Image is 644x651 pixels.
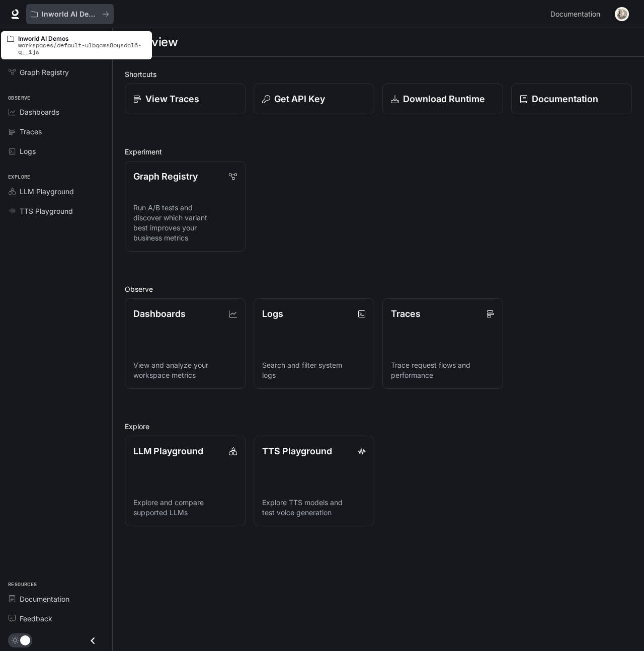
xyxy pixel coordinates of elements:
[125,436,246,526] a: LLM PlaygroundExplore and compare supported LLMs
[382,298,503,389] a: TracesTrace request flows and performance
[20,146,36,156] span: Logs
[18,42,146,55] p: workspaces/default-ulbgcms8oysdcl6-q__1jw
[262,498,366,518] p: Explore TTS models and test voice generation
[125,146,632,157] h2: Experiment
[125,298,246,389] a: DashboardsView and analyze your workspace metrics
[133,203,237,243] p: Run A/B tests and discover which variant best improves your business metrics
[20,107,59,117] span: Dashboards
[145,92,199,106] p: View Traces
[254,436,374,526] a: TTS PlaygroundExplore TTS models and test voice generation
[20,613,52,624] span: Feedback
[4,142,108,160] a: Logs
[125,284,632,294] h2: Observe
[4,63,108,81] a: Graph Registry
[133,444,203,458] p: LLM Playground
[4,183,108,200] a: LLM Playground
[20,186,74,197] span: LLM Playground
[4,103,108,121] a: Dashboards
[262,360,366,380] p: Search and filter system logs
[133,307,186,320] p: Dashboards
[125,84,246,114] a: View Traces
[18,35,146,42] p: Inworld AI Demos
[133,498,237,518] p: Explore and compare supported LLMs
[550,8,600,21] span: Documentation
[262,307,283,320] p: Logs
[274,92,325,106] p: Get API Key
[20,594,69,604] span: Documentation
[391,307,421,320] p: Traces
[133,170,198,183] p: Graph Registry
[82,630,104,651] button: Close drawer
[403,92,485,106] p: Download Runtime
[612,4,632,24] button: User avatar
[4,123,108,140] a: Traces
[133,360,237,380] p: View and analyze your workspace metrics
[254,84,374,114] button: Get API Key
[125,69,632,79] h2: Shortcuts
[382,84,503,114] a: Download Runtime
[20,126,42,137] span: Traces
[20,67,69,77] span: Graph Registry
[125,161,246,252] a: Graph RegistryRun A/B tests and discover which variant best improves your business metrics
[262,444,332,458] p: TTS Playground
[511,84,632,114] a: Documentation
[4,590,108,608] a: Documentation
[391,360,495,380] p: Trace request flows and performance
[615,7,629,21] img: User avatar
[546,4,608,24] a: Documentation
[20,634,30,645] span: Dark mode toggle
[4,610,108,627] a: Feedback
[254,298,374,389] a: LogsSearch and filter system logs
[42,10,98,19] p: Inworld AI Demos
[20,206,73,216] span: TTS Playground
[125,421,632,432] h2: Explore
[26,4,114,24] button: All workspaces
[4,202,108,220] a: TTS Playground
[532,92,598,106] p: Documentation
